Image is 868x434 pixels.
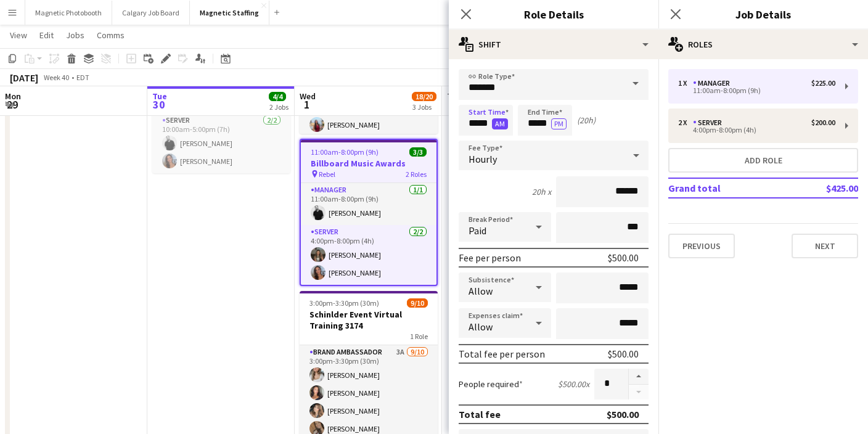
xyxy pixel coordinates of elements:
[97,30,125,41] span: Comms
[309,298,379,308] span: 3:00pm-3:30pm (30m)
[300,139,438,286] app-job-card: 11:00am-8:00pm (9h)3/3Billboard Music Awards Rebel2 RolesManager1/111:00am-8:00pm (9h)[PERSON_NAM...
[152,91,167,102] span: Tue
[41,73,72,82] span: Week 40
[269,102,289,112] div: 2 Jobs
[76,73,89,82] div: EDT
[409,147,427,157] span: 3/3
[190,1,269,25] button: Magnetic Staffing
[469,153,497,165] span: Hourly
[668,178,785,198] td: Grand total
[5,91,21,102] span: Mon
[693,79,735,88] div: Manager
[693,118,727,127] div: Server
[469,321,493,333] span: Allow
[445,97,462,112] span: 2
[412,102,436,112] div: 3 Jobs
[629,369,649,385] button: Increase
[469,285,493,297] span: Allow
[10,72,38,84] div: [DATE]
[61,27,89,43] a: Jobs
[301,158,436,169] h3: Billboard Music Awards
[459,252,521,264] div: Fee per person
[459,348,545,360] div: Total fee per person
[678,118,693,127] div: 2 x
[608,252,639,264] div: $500.00
[558,379,589,390] div: $500.00 x
[150,97,167,112] span: 30
[10,30,27,41] span: View
[410,332,428,341] span: 1 Role
[678,127,835,133] div: 4:00pm-8:00pm (4h)
[608,348,639,360] div: $500.00
[449,30,658,59] div: Shift
[112,1,190,25] button: Calgary Job Board
[532,186,551,197] div: 20h x
[785,178,858,198] td: $425.00
[39,30,54,41] span: Edit
[459,379,523,390] label: People required
[301,183,436,225] app-card-role: Manager1/111:00am-8:00pm (9h)[PERSON_NAME]
[658,30,868,59] div: Roles
[407,298,428,308] span: 9/10
[668,148,858,173] button: Add role
[792,234,858,258] button: Next
[577,115,596,126] div: (20h)
[459,408,501,420] div: Total fee
[3,97,21,112] span: 29
[301,225,436,285] app-card-role: Server2/24:00pm-8:00pm (4h)[PERSON_NAME][PERSON_NAME]
[449,6,658,22] h3: Role Details
[658,6,868,22] h3: Job Details
[35,27,59,43] a: Edit
[678,79,693,88] div: 1 x
[406,170,427,179] span: 2 Roles
[668,234,735,258] button: Previous
[319,170,335,179] span: Rebel
[607,408,639,420] div: $500.00
[152,113,290,173] app-card-role: Server2/210:00am-5:00pm (7h)[PERSON_NAME][PERSON_NAME]
[412,92,436,101] span: 18/20
[551,118,567,129] button: PM
[66,30,84,41] span: Jobs
[447,91,462,102] span: Thu
[269,92,286,101] span: 4/4
[811,118,835,127] div: $200.00
[300,91,316,102] span: Wed
[469,224,486,237] span: Paid
[92,27,129,43] a: Comms
[678,88,835,94] div: 11:00am-8:00pm (9h)
[5,27,32,43] a: View
[311,147,379,157] span: 11:00am-8:00pm (9h)
[492,118,508,129] button: AM
[300,309,438,331] h3: Schinlder Event Virtual Training 3174
[298,97,316,112] span: 1
[811,79,835,88] div: $225.00
[152,70,290,173] app-job-card: 10:00am-5:00pm (7h)2/2French Bloom Event Staff Tonic House at The Well1 RoleServer2/210:00am-5:00...
[25,1,112,25] button: Magnetic Photobooth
